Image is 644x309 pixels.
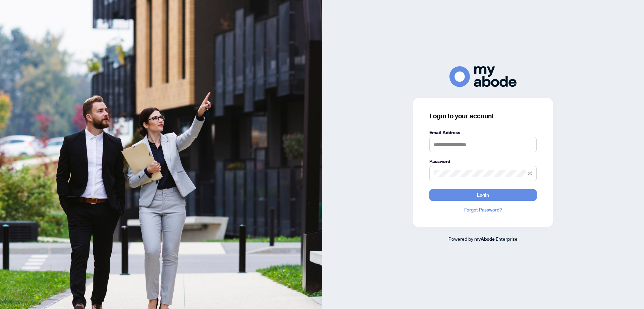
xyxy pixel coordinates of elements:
[429,129,537,136] label: Email Address
[429,206,537,214] a: Forgot Password?
[429,158,537,165] label: Password
[429,189,537,201] button: Login
[528,171,532,176] span: eye-invisible
[429,111,537,121] h3: Login to your account
[474,235,495,243] a: myAbode
[496,236,518,242] span: Enterprise
[449,66,517,87] img: ma-logo
[477,190,489,200] span: Login
[448,236,473,242] span: Powered by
